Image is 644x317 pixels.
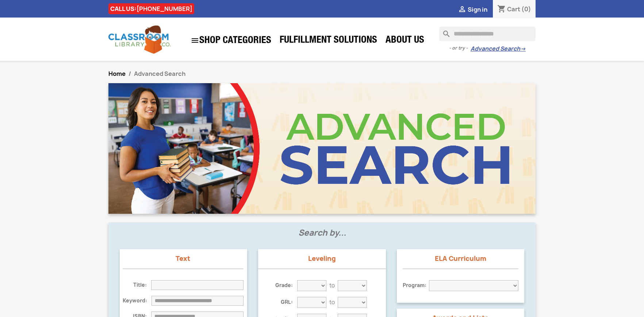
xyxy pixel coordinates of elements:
p: to [329,299,335,306]
span: - or try - [449,45,471,52]
a: About Us [382,34,428,48]
h6: Grade: [271,282,297,289]
h1: Search by... [114,228,530,246]
img: CLC_Advanced_Search.jpg [108,83,536,214]
h6: Keyword: [123,298,152,304]
h6: GRL: [271,299,297,305]
a: Advanced Search→ [471,45,526,53]
input: Search [439,27,536,41]
p: Text [123,255,244,262]
span: → [520,45,526,53]
p: Leveling [258,255,386,262]
a: [PHONE_NUMBER] [137,5,192,13]
span: Advanced Search [134,70,185,78]
span: Cart [507,5,520,13]
a: Fulfillment Solutions [276,34,381,48]
p: to [329,282,335,289]
i:  [458,5,467,14]
h6: Title: [123,282,151,288]
a:  Sign in [458,5,487,13]
p: ELA Curriculum [403,255,518,262]
img: Classroom Library Company [108,26,170,54]
a: SHOP CATEGORIES [187,32,275,49]
span: (0) [521,5,531,13]
div: CALL US: [108,3,194,14]
span: Sign in [468,5,487,13]
h6: Program: [403,282,429,289]
i:  [191,36,199,45]
a: Home [108,70,126,78]
i: shopping_cart [497,5,506,14]
i: search [439,27,448,35]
